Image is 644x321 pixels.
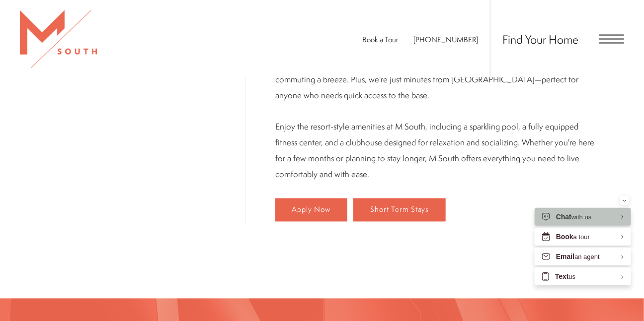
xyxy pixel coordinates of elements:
[599,34,624,43] button: Open Menu
[413,34,478,44] a: Call Us at 813-570-8014
[370,206,429,214] span: Short Term Stays
[292,206,331,214] span: Apply Now
[353,198,446,222] a: Short Term Stays
[20,10,97,67] img: MSouth
[275,198,347,222] a: Apply Now
[413,34,478,44] span: [PHONE_NUMBER]
[362,34,399,44] a: Book a Tour
[502,31,578,47] a: Find Your Home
